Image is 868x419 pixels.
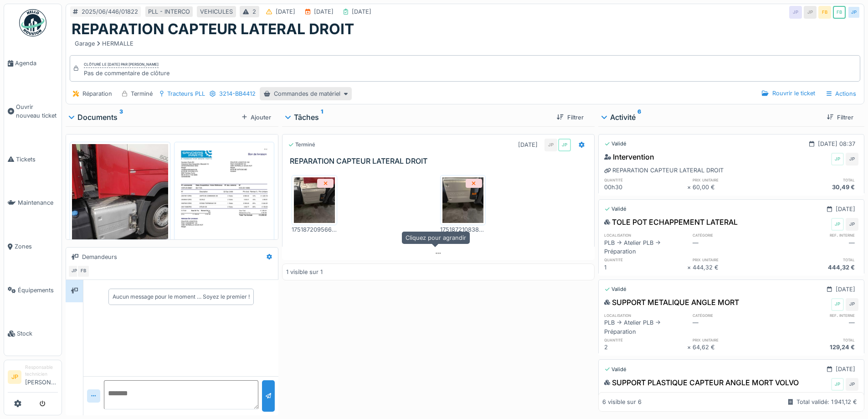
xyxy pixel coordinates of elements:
[4,312,62,356] a: Stock
[352,7,371,16] div: [DATE]
[176,144,272,280] img: jel54qzf53ukrssjn2hiqqwt223z
[836,365,855,373] div: [DATE]
[604,343,687,352] div: 2
[831,298,844,311] div: JP
[16,155,58,164] span: Tickets
[836,285,855,294] div: [DATE]
[804,6,817,19] div: JP
[604,337,687,343] h6: quantité
[604,297,740,308] div: SUPPORT METALIQUE ANGLE MORT
[4,85,62,138] a: Ouvrir nouveau ticket
[604,232,687,238] h6: localisation
[818,140,855,148] div: [DATE] 08:37
[776,183,858,191] div: 30,49 €
[286,112,550,123] div: Tâches
[82,253,117,261] div: Demandeurs
[4,269,62,312] a: Équipements
[604,257,687,263] h6: quantité
[833,6,846,19] div: FB
[776,312,858,318] h6: ref. interne
[219,89,256,98] div: 3214-BB4412
[831,153,844,166] div: JP
[693,337,776,343] h6: prix unitaire
[693,263,776,272] div: 444,32 €
[776,337,858,343] h6: total
[818,6,831,19] div: FB
[846,378,858,391] div: JP
[442,177,483,223] img: zw47p2lletr03k92nup7fpgzgpfl
[25,364,58,378] div: Responsable technicien
[604,318,687,336] div: PLB -> Atelier PLB -> Préparation
[68,265,81,278] div: JP
[18,198,58,207] span: Maintenance
[604,183,687,191] div: 00h30
[238,111,275,124] div: Ajouter
[776,238,858,256] div: —
[604,285,627,293] div: Validé
[604,151,654,162] div: Intervention
[776,343,858,352] div: 129,24 €
[16,103,58,120] span: Ouvrir nouveau ticket
[604,140,627,148] div: Validé
[604,312,687,318] h6: localisation
[693,318,776,336] div: —
[8,364,58,393] a: JP Responsable technicien[PERSON_NAME]
[200,7,233,16] div: VEHICULES
[252,7,256,16] div: 2
[604,217,738,228] div: TOLE POT ECHAPPEMENT LATERAL
[294,177,335,223] img: 0vp9e4k7l1p0f2rp6qbn762z4m74
[776,263,858,272] div: 444,32 €
[789,6,802,19] div: JP
[846,153,858,166] div: JP
[82,89,112,98] div: Réparation
[17,329,58,338] span: Stock
[276,7,295,16] div: [DATE]
[8,370,21,384] li: JP
[604,205,627,213] div: Validé
[18,286,58,295] span: Équipements
[84,69,169,78] div: Pas de commentaire de clôture
[823,111,857,124] div: Filtrer
[4,225,62,269] a: Zones
[693,238,776,256] div: —
[604,166,724,175] div: REPARATION CAPTEUR LATERAL DROIT
[693,312,776,318] h6: catégorie
[776,318,858,336] div: —
[4,181,62,225] a: Maintenance
[822,87,860,100] div: Actions
[693,177,776,183] h6: prix unitaire
[75,39,134,48] div: Garage HERMALLE
[846,298,858,311] div: JP
[758,87,818,99] div: Rouvrir le ticket
[693,257,776,263] h6: prix unitaire
[131,89,153,98] div: Terminé
[290,157,590,166] h3: REPARATION CAPTEUR LATERAL DROIT
[440,225,486,234] div: 17518721083878059140030017329833.jpg
[796,398,857,406] div: Total validé: 1 941,12 €
[637,112,641,123] sup: 6
[604,366,627,373] div: Validé
[402,232,470,244] div: Cliquez pour agrandir
[15,59,58,67] span: Agenda
[544,139,557,151] div: JP
[604,177,687,183] h6: quantité
[148,7,190,16] div: PLL - INTERCO
[604,238,687,256] div: PLB -> Atelier PLB -> Préparation
[693,343,776,352] div: 64,62 €
[602,112,820,123] div: Activité
[4,138,62,181] a: Tickets
[831,218,844,231] div: JP
[314,7,334,16] div: [DATE]
[776,257,858,263] h6: total
[604,377,799,388] div: SUPPORT PLASTIQUE CAPTEUR ANGLE MORT VOLVO
[846,218,858,231] div: JP
[260,87,352,100] div: Commandes de matériel
[82,7,138,16] div: 2025/06/446/01822
[518,140,538,149] div: [DATE]
[776,177,858,183] h6: total
[292,225,337,234] div: 17518720956695090793004761758829.jpg
[602,398,642,406] div: 6 visible sur 6
[19,9,46,36] img: Badge_color-CXgf-gQk.svg
[687,343,693,352] div: ×
[693,232,776,238] h6: catégorie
